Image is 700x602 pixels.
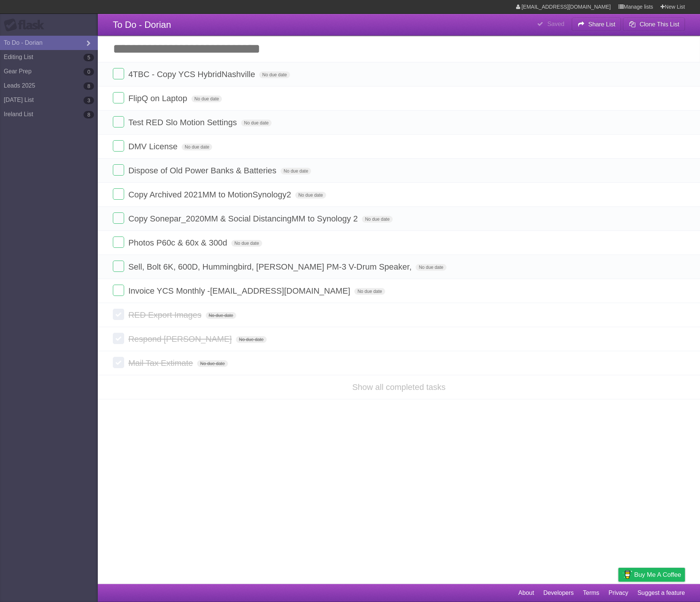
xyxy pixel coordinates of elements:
span: Test RED Slo Motion Settings [128,118,239,127]
label: Done [113,116,124,127]
span: To Do - Dorian [113,20,171,30]
span: Buy me a coffee [634,568,681,581]
b: 5 [84,54,94,61]
span: 4TBC - Copy YCS HybridNashville [128,70,257,79]
b: 0 [84,68,94,76]
span: Copy Sonepar_2020MM & Social DistancingMM to Synology 2 [128,214,360,223]
span: No due date [231,240,262,247]
label: Done [113,188,124,200]
a: Privacy [609,586,628,600]
span: No due date [416,264,446,271]
span: No due date [281,168,311,174]
label: Done [113,92,124,103]
b: 8 [84,82,94,90]
span: Mail Tax Extimate [128,358,195,368]
b: 3 [84,97,94,104]
label: Done [113,140,124,152]
label: Done [113,237,124,248]
label: Done [113,261,124,272]
span: No due date [362,216,392,223]
span: No due date [197,360,228,367]
label: Done [113,357,124,368]
button: Clone This List [623,18,685,31]
span: No due date [206,312,236,319]
label: Done [113,212,124,224]
a: Terms [583,586,600,600]
span: No due date [236,336,266,343]
a: Developers [543,586,574,600]
span: Sell, Bolt 6K, 600D, Hummingbird, [PERSON_NAME] PM-3 V-Drum Speaker, [128,262,413,271]
b: Clone This List [639,21,679,27]
div: Flask [4,18,49,32]
span: Invoice YCS Monthly - [EMAIL_ADDRESS][DOMAIN_NAME] [128,286,352,296]
span: Copy Archived 2021MM to MotionSynology2 [128,190,293,199]
a: Suggest a feature [638,586,685,600]
label: Done [113,333,124,344]
span: No due date [354,288,385,295]
label: Done [113,285,124,296]
a: Show all completed tasks [352,382,445,392]
label: Done [113,164,124,176]
b: Share List [588,21,615,27]
span: FlipQ on Laptop [128,94,189,103]
span: DMV License [128,142,179,151]
span: RED Export Images [128,310,203,320]
a: About [518,586,534,600]
label: Done [113,309,124,320]
span: Photos P60c & 60x & 300d [128,238,229,247]
img: Buy me a coffee [622,568,632,581]
span: No due date [241,120,272,126]
button: Share List [572,18,621,31]
a: Buy me a coffee [618,568,685,582]
span: Dispose of Old Power Banks & Batteries [128,166,278,175]
span: Respond [PERSON_NAME] [128,334,234,344]
span: No due date [191,96,222,102]
label: Done [113,68,124,79]
span: No due date [182,144,212,150]
b: 8 [84,111,94,118]
span: No due date [295,192,326,199]
span: No due date [259,71,290,78]
b: Saved [547,21,564,27]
